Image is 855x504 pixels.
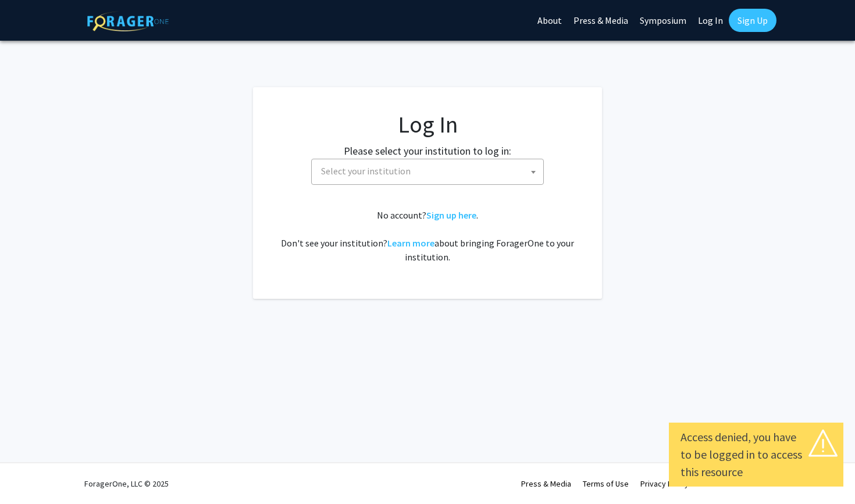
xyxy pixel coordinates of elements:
[87,11,169,31] img: ForagerOne Logo
[640,478,689,489] a: Privacy Policy
[311,159,544,185] span: Select your institution
[276,208,579,264] div: No account? . Don't see your institution? about bringing ForagerOne to your institution.
[84,463,169,504] div: ForagerOne, LLC © 2025
[344,143,511,159] label: Please select your institution to log in:
[276,110,579,138] h1: Log In
[316,159,543,183] span: Select your institution
[729,9,776,32] a: Sign Up
[387,237,434,249] a: Learn more about bringing ForagerOne to your institution
[321,165,411,177] span: Select your institution
[681,428,832,481] div: Access denied, you have to be logged in to access this resource
[583,478,629,489] a: Terms of Use
[521,478,571,489] a: Press & Media
[426,209,476,221] a: Sign up here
